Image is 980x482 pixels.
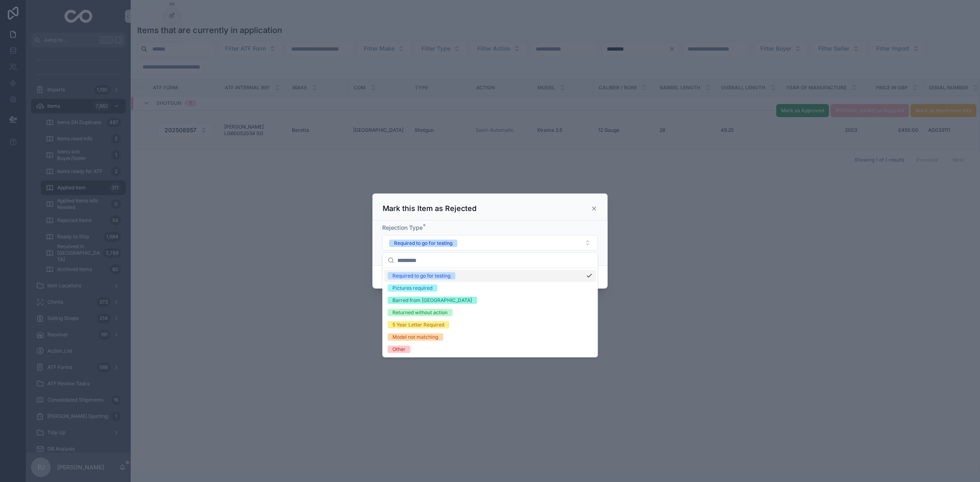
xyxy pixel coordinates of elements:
[392,284,432,292] div: Pictures required
[383,204,477,213] h3: Mark this Item as Rejected
[392,321,444,329] div: 5 Year Letter Required
[392,297,472,304] div: Barred from [GEOGRAPHIC_DATA]
[382,224,423,231] span: Rejection Type
[392,346,405,353] div: Other
[392,272,450,280] div: Required to go for testing
[392,309,448,316] div: Returned without action
[394,240,452,247] div: Required to go for testing
[392,333,438,341] div: Model not matching
[383,268,597,357] div: Suggestions
[382,235,598,251] button: Select Button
